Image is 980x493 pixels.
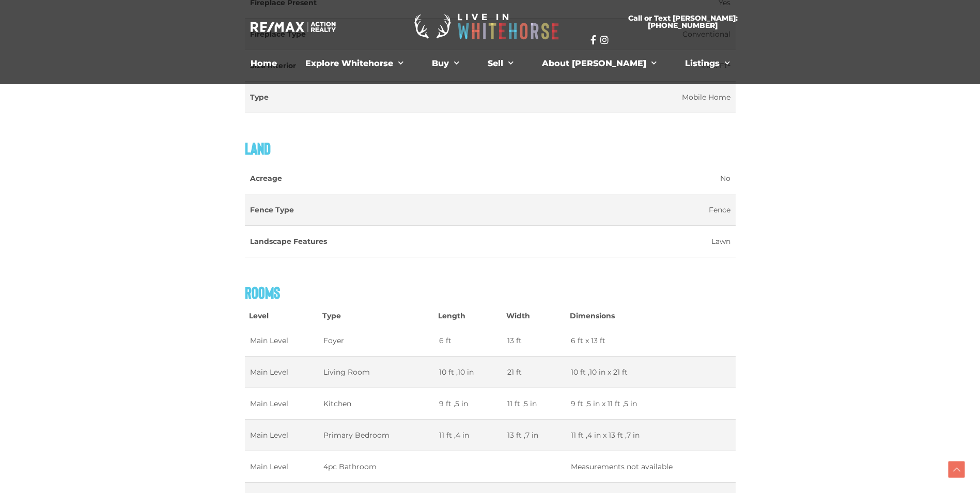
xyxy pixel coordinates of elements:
td: Measurements not available [566,451,736,482]
td: Main Level [245,419,318,451]
td: 6 ft [434,325,502,357]
h3: Land [245,139,736,157]
strong: Type [250,93,269,102]
th: Width [502,306,566,325]
td: 9 ft ,5 in [434,388,502,419]
td: 6 ft x 13 ft [566,325,736,357]
th: Level [245,306,318,325]
td: Main Level [245,325,318,357]
a: Listings [677,53,738,74]
h3: Rooms [245,283,736,301]
td: Primary Bedroom [318,419,434,451]
td: 11 ft ,4 in x 13 ft ,7 in [566,419,736,451]
td: Mobile Home [485,82,735,113]
a: Sell [480,53,521,74]
a: Buy [424,53,467,74]
strong: Landscape Features [250,237,327,246]
nav: Menu [206,53,774,74]
strong: Fence Type [250,205,294,214]
span: Call or Text [PERSON_NAME]: [PHONE_NUMBER] [603,14,763,29]
td: 4pc Bathroom [318,451,434,482]
td: Main Level [245,356,318,388]
td: Foyer [318,325,434,357]
td: Main Level [245,388,318,419]
td: 13 ft ,7 in [502,419,566,451]
td: 11 ft ,4 in [434,419,502,451]
a: Explore Whitehorse [298,53,411,74]
td: Fence [604,194,736,225]
td: Kitchen [318,388,434,419]
td: Main Level [245,451,318,482]
td: 10 ft ,10 in x 21 ft [566,356,736,388]
strong: Acreage [250,174,282,183]
th: Dimensions [566,306,736,325]
a: Home [243,53,285,74]
td: Living Room [318,356,434,388]
td: 10 ft ,10 in [434,356,502,388]
th: Type [318,306,434,325]
td: 13 ft [502,325,566,357]
a: Call or Text [PERSON_NAME]: [PHONE_NUMBER] [590,8,775,35]
th: Length [434,306,502,325]
td: No [604,163,736,194]
td: 21 ft [502,356,566,388]
a: About [PERSON_NAME] [534,53,664,74]
td: 11 ft ,5 in [502,388,566,419]
td: 9 ft ,5 in x 11 ft ,5 in [566,388,736,419]
td: Lawn [604,225,736,257]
